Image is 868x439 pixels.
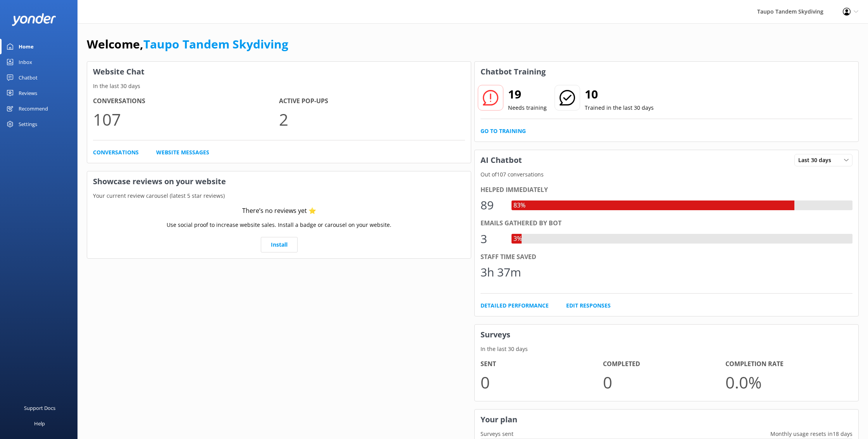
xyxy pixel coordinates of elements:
h3: Chatbot Training [475,62,551,82]
h4: Sent [480,359,603,369]
h3: Surveys [475,325,858,345]
p: 107 [93,106,279,132]
span: Last 30 days [798,156,836,164]
div: Reviews [19,85,37,101]
a: Install [261,237,298,252]
a: Go to Training [480,127,526,135]
a: Conversations [93,148,139,157]
img: yonder-white-logo.png [12,13,56,26]
p: Monthly usage resets in 18 days [765,430,858,438]
a: Detailed Performance [480,301,549,310]
div: Support Docs [24,400,55,416]
p: Trained in the last 30 days [585,104,654,112]
p: 2 [279,106,465,132]
p: Needs training [508,104,547,112]
a: Taupo Tandem Skydiving [143,36,288,52]
h4: Completion Rate [725,359,848,369]
div: 3h 37m [480,263,521,282]
div: Settings [19,116,37,132]
div: 89 [480,196,504,214]
p: 0.0 % [725,369,848,395]
a: Website Messages [156,148,209,157]
h3: Your plan [475,410,858,430]
p: Surveys sent [475,430,519,438]
div: 83% [511,200,527,211]
p: In the last 30 days [475,345,858,353]
div: Staff time saved [480,252,852,262]
h2: 10 [585,85,654,104]
div: Chatbot [19,70,38,85]
div: Recommend [19,101,48,116]
div: Home [19,39,34,54]
h3: Showcase reviews on your website [87,171,471,192]
p: Use social proof to increase website sales. Install a badge or carousel on your website. [167,221,391,229]
p: Out of 107 conversations [475,170,858,179]
h3: Website Chat [87,62,471,82]
a: Edit Responses [566,301,611,310]
div: 3 [480,230,504,248]
div: There’s no reviews yet ⭐ [242,206,316,216]
div: Inbox [19,54,32,70]
h2: 19 [508,85,547,104]
p: Your current review carousel (latest 5 star reviews) [87,192,471,200]
div: Helped immediately [480,185,852,195]
h1: Welcome, [87,35,288,54]
p: 0 [603,369,725,395]
p: In the last 30 days [87,82,471,90]
h3: AI Chatbot [475,150,528,170]
div: Help [34,416,45,431]
h4: Active Pop-ups [279,96,465,106]
h4: Conversations [93,96,279,106]
div: 3% [511,234,524,244]
h4: Completed [603,359,725,369]
div: Emails gathered by bot [480,218,852,228]
p: 0 [480,369,603,395]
